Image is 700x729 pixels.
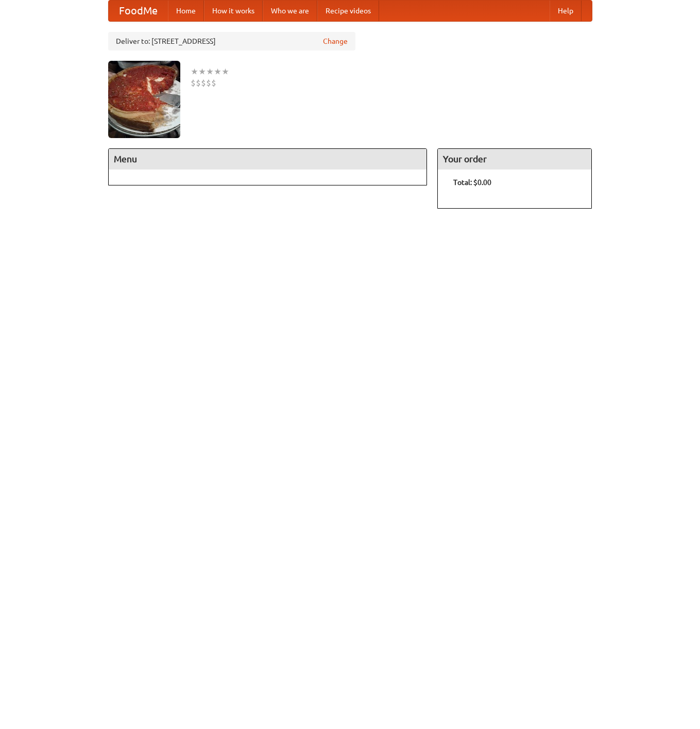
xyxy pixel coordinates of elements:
div: Deliver to: [STREET_ADDRESS] [108,32,355,50]
li: $ [196,77,201,89]
a: Help [550,1,582,21]
h4: Your order [438,149,591,169]
li: $ [191,77,196,89]
li: ★ [214,66,221,77]
li: $ [206,77,211,89]
li: ★ [191,66,198,77]
a: FoodMe [109,1,168,21]
a: Home [168,1,204,21]
h4: Menu [109,149,427,169]
li: ★ [221,66,229,77]
a: How it works [204,1,263,21]
b: Total: $0.00 [453,178,491,187]
li: ★ [198,66,206,77]
a: Who we are [263,1,317,21]
li: $ [211,77,216,89]
a: Recipe videos [317,1,379,21]
a: Change [323,36,348,46]
li: $ [201,77,206,89]
li: ★ [206,66,214,77]
img: angular.jpg [108,61,180,138]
